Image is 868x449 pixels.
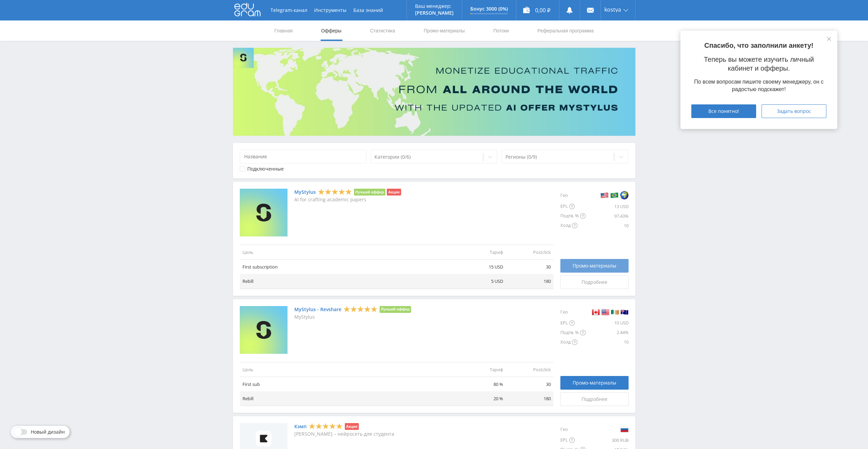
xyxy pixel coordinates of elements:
[777,108,811,114] span: Задать вопрос
[458,377,506,391] td: 80 %
[31,429,65,435] span: Новый дизайн
[586,221,629,230] div: 10
[233,48,635,136] img: Banner
[318,188,352,195] div: 5 Stars
[573,263,616,269] span: Промо-материалы
[560,306,586,318] div: Гео
[240,377,458,391] td: First sub
[560,275,629,289] a: Подробнее
[691,42,826,49] p: Спасибо, что заполнили анкету!
[240,274,458,289] td: Rebill
[240,189,288,236] img: MyStylus
[560,392,629,406] a: Подробнее
[415,10,454,16] p: [PERSON_NAME]
[604,7,621,12] span: kostya
[240,362,458,377] td: Цель
[506,245,554,259] td: Postclick
[573,380,616,386] span: Промо-материалы
[380,306,411,313] li: Лучший оффер
[458,245,506,259] td: Тариф
[560,423,586,435] div: Гео
[506,391,554,406] td: 180
[274,20,293,41] a: Главная
[560,189,586,202] div: Гео
[560,211,586,221] div: Подтв. %
[240,260,458,274] td: First subscription
[582,279,607,285] span: Подробнее
[560,259,629,273] a: Промо-материалы
[586,435,629,445] div: 300 RUB
[294,424,307,429] a: Кэмп
[691,104,756,118] button: Все понятно!
[586,318,629,328] div: 10 USD
[586,328,629,337] div: 2.44%
[762,104,826,118] button: Задать вопрос
[423,20,465,41] a: Промо-материалы
[240,150,367,163] input: Название
[506,260,554,274] td: 30
[458,274,506,289] td: 5 USD
[537,20,594,41] a: Реферальная программа
[586,202,629,211] div: 13 USD
[294,314,411,320] p: MyStylus
[354,189,386,195] li: Лучший оффер
[343,305,378,313] div: 5 Stars
[691,78,826,93] div: По всем вопросам пишите своему менеджеру, он с радостью подскажет!
[309,423,343,430] div: 5 Stars
[560,337,586,347] div: Холд
[506,377,554,391] td: 30
[506,274,554,289] td: 180
[240,391,458,406] td: Rebill
[294,431,394,437] p: [PERSON_NAME] – нейросеть для студента
[240,245,458,259] td: Цель
[586,337,629,347] div: 10
[582,396,607,402] span: Подробнее
[369,20,396,41] a: Статистика
[586,211,629,221] div: 97.43%
[458,391,506,406] td: 20 %
[240,306,288,354] img: MyStylus - Revshare
[321,20,342,41] a: Офферы
[458,260,506,274] td: 15 USD
[294,307,341,312] a: MyStylus - Revshare
[560,221,586,230] div: Холд
[415,3,454,9] p: Ваш менеджер:
[708,108,739,114] span: Все понятно!
[470,6,508,12] p: Бонус 3000 (0%)
[691,55,826,73] p: Теперь вы можете изучить личный кабинет и офферы.
[345,423,359,430] li: Акция
[560,328,586,337] div: Подтв. %
[506,362,554,377] td: Postclick
[560,318,586,328] div: EPL
[560,376,629,390] a: Промо-материалы
[492,20,510,41] a: Потоки
[294,189,316,195] a: MyStylus
[458,362,506,377] td: Тариф
[560,202,586,211] div: EPL
[294,197,401,202] p: AI for crafting academic papers
[247,166,284,172] div: Подключенные
[560,435,586,445] div: EPL
[387,189,401,195] li: Акция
